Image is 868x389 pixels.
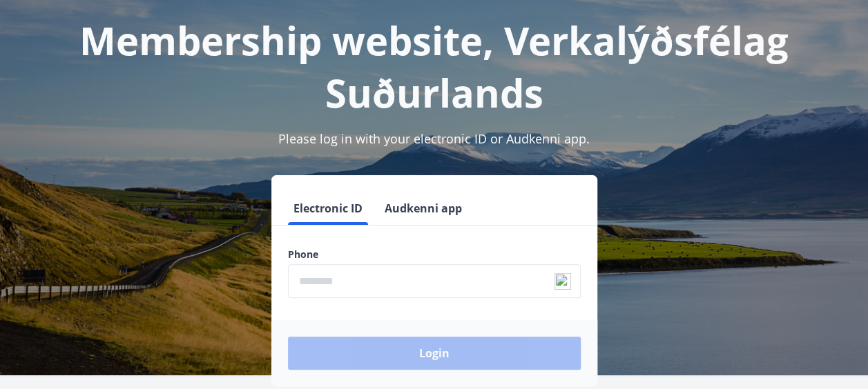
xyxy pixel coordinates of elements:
font: Audkenni app [385,201,462,216]
label: Phone [288,248,581,261]
span: Please log in with your electronic ID or Audkenni app. [278,130,590,147]
img: npw-badge-icon-locked.svg [554,273,571,290]
h1: Membership website, Verkalýðsfélag Suðurlands [17,14,851,119]
font: Electronic ID [293,201,363,216]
